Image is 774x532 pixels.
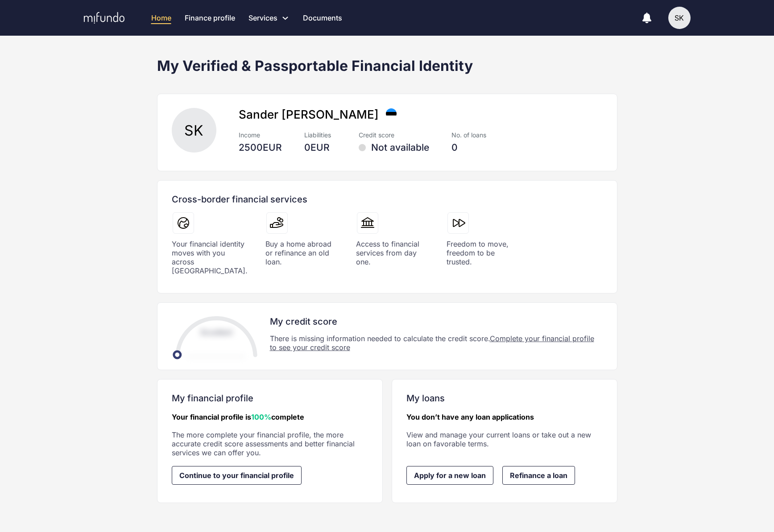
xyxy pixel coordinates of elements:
[406,430,603,448] div: View and manage your current loans or take out a new loan on favorable terms.
[414,471,486,479] span: Apply for a new loan
[406,466,493,485] a: Apply for a new loan
[239,131,282,140] div: Income
[172,412,368,421] div: Your financial profile is complete
[270,334,603,352] div: There is missing information needed to calculate the credit score.
[172,239,248,275] div: Your financial identity moves with you across [GEOGRAPHIC_DATA].
[172,108,216,153] div: SK
[172,466,302,485] a: Continue to your financial profile
[239,142,282,153] div: 2500 EUR
[200,325,232,340] div: Excellent
[356,239,429,266] div: Access to financial services from day one.
[179,471,294,479] span: Continue to your financial profile
[172,430,368,457] div: The more complete your financial profile, the more accurate credit score assessments and better f...
[359,131,429,140] div: Credit score
[406,393,603,404] div: My loans
[251,412,271,421] span: 100%
[172,393,368,404] div: My financial profile
[265,239,338,266] div: Buy a home abroad or refinance an old loan.
[270,316,603,327] div: My credit score
[304,142,336,153] div: 0 EUR
[172,194,603,205] div: Cross-border financial services
[239,107,379,122] span: Sander [PERSON_NAME]
[510,471,567,479] span: Refinance a loan
[668,7,691,29] button: SK
[384,107,398,121] img: ee.svg
[157,57,617,75] h1: My Verified & Passportable Financial Identity
[406,412,603,421] div: You don’t have any loan applications
[451,142,492,153] div: 0
[304,131,336,140] div: Liabilities
[502,466,575,485] a: Refinance a loan
[451,131,492,140] div: No. of loans
[359,142,429,153] div: Not available
[447,239,519,266] div: Freedom to move, freedom to be trusted.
